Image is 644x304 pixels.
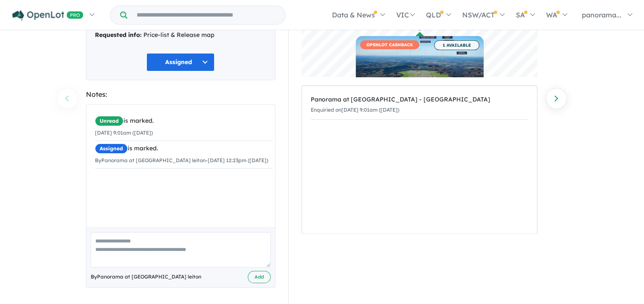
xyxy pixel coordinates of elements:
div: is marked. [95,116,273,126]
small: By Panorama at [GEOGRAPHIC_DATA] leiton - [DATE] 12:23pm ([DATE]) [95,157,268,163]
strong: Requested info: [95,31,142,39]
a: Panorama at [GEOGRAPHIC_DATA] - [GEOGRAPHIC_DATA]Enquiried on[DATE] 9:01am ([DATE]) [311,90,528,120]
small: Enquiried on [DATE] 9:01am ([DATE]) [311,107,399,113]
a: OPENLOT CASHBACK 1 AVAILABLE [356,36,484,100]
input: Try estate name, suburb, builder or developer [129,6,283,24]
span: Assigned [95,144,128,154]
button: Assigned [146,53,215,71]
img: Openlot PRO Logo White [12,10,83,21]
span: Unread [95,116,123,126]
span: 1 AVAILABLE [434,40,479,50]
small: [DATE] 9:01am ([DATE]) [95,129,153,136]
div: Price-list & Release map [95,30,266,40]
div: Panorama at [GEOGRAPHIC_DATA] - [GEOGRAPHIC_DATA] [311,95,528,105]
span: OPENLOT CASHBACK [360,40,419,49]
span: panorama... [582,11,621,19]
span: By Panorama at [GEOGRAPHIC_DATA] leiton [91,273,201,281]
div: is marked. [95,144,273,154]
button: Add [248,271,271,283]
div: Notes: [86,89,275,100]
